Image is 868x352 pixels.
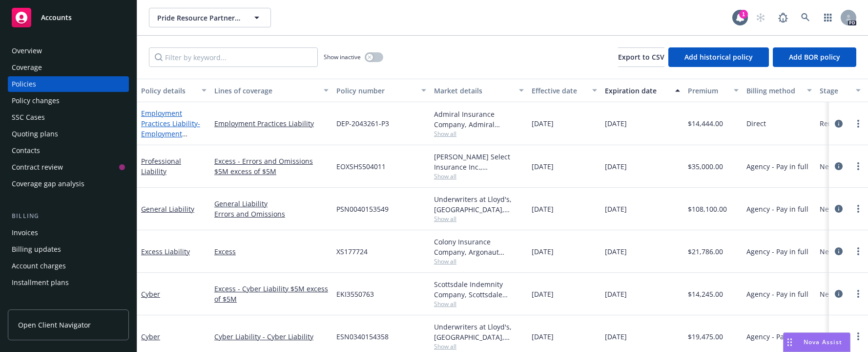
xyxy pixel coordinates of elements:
[852,160,864,172] a: more
[336,204,389,214] span: PSN0040153549
[746,204,808,214] span: Agency - Pay in full
[141,289,160,299] a: Cyber
[532,331,554,342] span: [DATE]
[751,8,770,27] a: Start snowing
[434,279,524,300] div: Scottsdale Indemnity Company, Scottsdale Insurance Company (Nationwide), CRC Group
[743,79,816,102] button: Billing method
[833,203,845,215] a: circleInformation
[820,204,850,214] span: New BOR
[141,156,181,176] a: Professional Liability
[532,161,554,172] span: [DATE]
[137,79,210,102] button: Policy details
[833,330,845,342] a: circleInformation
[688,246,723,257] span: $21,786.00
[688,86,728,96] div: Premium
[8,159,129,175] a: Contract review
[773,47,856,67] button: Add BOR policy
[149,47,318,67] input: Filter by keyword...
[852,203,864,215] a: more
[336,289,374,299] span: EKI3550763
[8,258,129,274] a: Account charges
[532,289,554,299] span: [DATE]
[12,143,40,158] div: Contacts
[8,275,129,290] a: Installment plans
[214,284,329,304] a: Excess - Cyber Liability $5M excess of $5M
[434,86,513,96] div: Market details
[332,79,430,102] button: Policy number
[789,52,840,62] span: Add BOR policy
[532,246,554,257] span: [DATE]
[12,43,42,59] div: Overview
[688,289,723,299] span: $14,245.00
[688,161,723,172] span: $35,000.00
[324,53,361,61] span: Show inactive
[688,204,727,214] span: $108,100.00
[746,246,808,257] span: Agency - Pay in full
[336,118,389,129] span: DEP-2043261-P3
[12,225,38,241] div: Invoices
[605,204,627,214] span: [DATE]
[773,8,793,27] a: Report a Bug
[434,152,524,172] div: [PERSON_NAME] Select Insurance Inc., [PERSON_NAME] Insurance Group, Ltd., CRC Group
[157,13,242,23] span: Pride Resource Partners LLC
[434,109,524,130] div: Admiral Insurance Company, Admiral Insurance Group ([PERSON_NAME] Corporation), CRC Group
[618,47,664,67] button: Export to CSV
[688,118,723,129] span: $14,444.00
[820,118,847,129] span: Renewal
[336,246,368,257] span: XS177724
[746,289,808,299] span: Agency - Pay in full
[8,93,129,109] a: Policy changes
[8,76,129,92] a: Policies
[605,289,627,299] span: [DATE]
[746,118,766,129] span: Direct
[833,118,845,130] a: circleInformation
[852,288,864,300] a: more
[214,86,318,96] div: Lines of coverage
[833,245,845,257] a: circleInformation
[605,118,627,129] span: [DATE]
[12,76,36,92] div: Policies
[12,60,42,75] div: Coverage
[8,176,129,192] a: Coverage gap analysis
[434,215,524,223] span: Show all
[833,160,845,172] a: circleInformation
[816,79,865,102] button: Stage
[532,204,554,214] span: [DATE]
[434,194,524,215] div: Underwriters at Lloyd's, [GEOGRAPHIC_DATA], [PERSON_NAME] of London, CRC Group
[688,331,723,342] span: $19,475.00
[820,86,850,96] div: Stage
[532,118,554,129] span: [DATE]
[605,86,669,96] div: Expiration date
[434,130,524,138] span: Show all
[430,79,528,102] button: Market details
[8,242,129,257] a: Billing updates
[618,52,664,62] span: Export to CSV
[605,246,627,257] span: [DATE]
[214,331,329,342] a: Cyber Liability - Cyber Liability
[8,143,129,158] a: Contacts
[214,209,329,219] a: Errors and Omissions
[149,8,271,27] button: Pride Resource Partners LLC
[601,79,684,102] button: Expiration date
[684,79,743,102] button: Premium
[434,257,524,265] span: Show all
[141,86,196,96] div: Policy details
[12,258,66,274] div: Account charges
[820,161,850,172] span: New BOR
[8,4,129,31] a: Accounts
[214,118,329,129] a: Employment Practices Liability
[820,331,850,342] span: New BOR
[8,211,129,221] div: Billing
[746,331,808,342] span: Agency - Pay in full
[746,86,801,96] div: Billing method
[210,79,332,102] button: Lines of coverage
[818,8,838,27] a: Switch app
[336,331,389,342] span: ESN0340154358
[8,60,129,75] a: Coverage
[141,119,200,149] span: - Employment Practices Liability
[214,198,329,209] a: General Liability
[528,79,601,102] button: Effective date
[434,342,524,351] span: Show all
[12,93,60,109] div: Policy changes
[12,159,63,175] div: Contract review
